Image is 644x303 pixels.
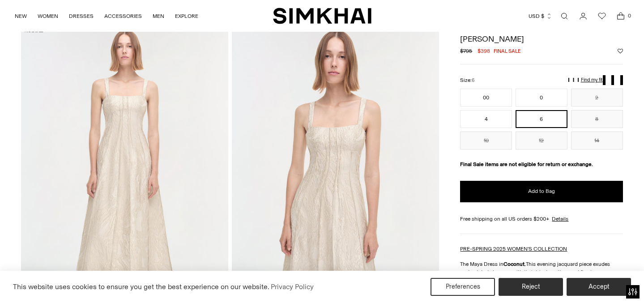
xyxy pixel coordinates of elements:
span: 6 [472,77,474,83]
s: $795 [460,47,472,55]
a: Open cart modal [612,7,630,25]
button: 00 [460,89,512,107]
span: $398 [478,47,490,55]
span: Add to Bag [528,188,555,195]
button: Add to Bag [460,181,623,202]
strong: Coconut. [503,261,526,267]
button: USD $ [529,6,552,26]
button: 10 [460,132,512,149]
button: Add to Wishlist [618,48,623,54]
span: This website uses cookies to ensure you get the best experience on our website. [13,282,269,291]
span: 0 [625,12,633,20]
a: Open search modal [555,7,573,25]
button: Preferences [431,278,495,296]
strong: Final Sale items are not eligible for return or exchange. [460,161,593,167]
button: Accept [567,278,631,296]
a: NEW [15,6,27,26]
button: 6 [516,110,567,128]
a: MEN [153,6,164,26]
a: ACCESSORIES [104,6,142,26]
a: EXPLORE [175,6,198,26]
button: 4 [460,110,512,128]
button: Reject [499,278,563,296]
button: 8 [571,110,623,128]
a: Details [552,215,568,223]
button: 14 [571,132,623,149]
a: PRE-SPRING 2025 WOMEN'S COLLECTION [460,246,567,252]
label: Size: [460,76,474,85]
a: Go to the account page [574,7,592,25]
h1: [PERSON_NAME] [460,35,623,43]
a: SIMKHAI [273,7,371,25]
a: Privacy Policy (opens in a new tab) [269,280,315,294]
div: Free shipping on all US orders $200+ [460,215,623,223]
p: The Maya Dress in This evening jacquard piece exudes understated elegance with its intricate patt... [460,260,623,284]
a: Wishlist [593,7,611,25]
button: 2 [571,89,623,107]
button: 12 [516,132,567,149]
a: WOMEN [38,6,58,26]
button: 0 [516,89,567,107]
a: DRESSES [69,6,94,26]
